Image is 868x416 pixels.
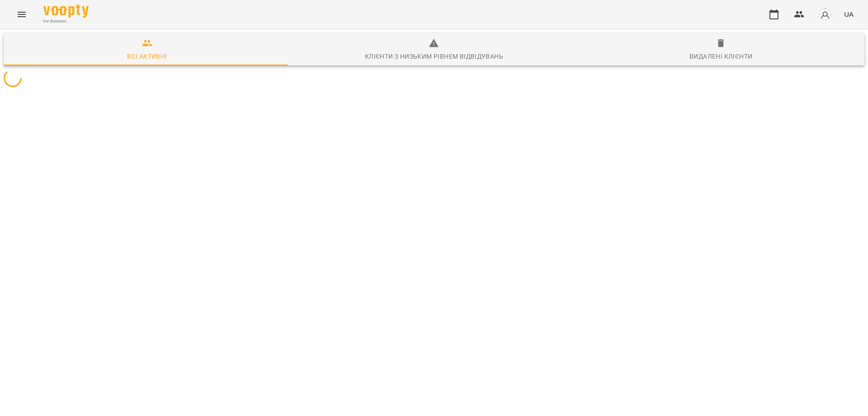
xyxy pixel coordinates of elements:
button: UA [840,6,857,23]
button: Menu [11,4,33,25]
span: UA [844,9,854,19]
div: Клієнти з низьким рівнем відвідувань [365,51,503,62]
img: avatar_s.png [819,8,831,21]
span: For Business [43,18,89,24]
img: Voopty Logo [43,5,89,18]
div: Всі активні [127,51,167,62]
div: Видалені клієнти [689,51,752,62]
